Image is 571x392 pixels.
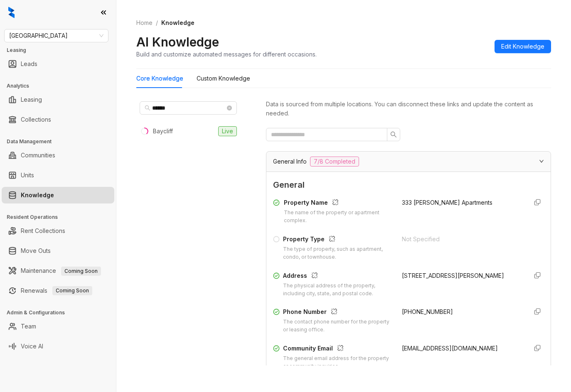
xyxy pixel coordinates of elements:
span: search [145,105,150,111]
span: General [273,179,544,191]
li: Leasing [2,91,114,108]
h2: AI Knowledge [136,34,219,50]
div: The name of the property or apartment complex. [284,209,392,225]
a: Voice AI [21,338,43,355]
a: Communities [21,147,55,164]
span: General Info [273,157,307,166]
li: Communities [2,147,114,164]
span: 333 [PERSON_NAME] Apartments [402,199,492,206]
div: The contact phone number for the property or leasing office. [283,318,392,334]
a: Knowledge [21,187,54,203]
div: Baycliff [153,127,173,136]
span: Knowledge [161,19,194,26]
span: Coming Soon [61,267,101,276]
div: The general email address for the property or community inquiries. [283,355,392,370]
li: Leads [2,56,114,72]
div: Phone Number [283,307,392,318]
li: Knowledge [2,187,114,203]
span: Live [218,126,237,136]
a: Team [21,318,36,335]
div: [STREET_ADDRESS][PERSON_NAME] [402,271,521,280]
h3: Leasing [7,47,116,54]
li: Rent Collections [2,223,114,239]
h3: Admin & Configurations [7,309,116,316]
div: Build and customize automated messages for different occasions. [136,50,317,59]
li: Maintenance [2,262,114,279]
span: 7/8 Completed [310,157,359,167]
span: expanded [539,159,544,164]
div: Property Type [283,235,392,245]
li: Team [2,318,114,335]
div: Community Email [283,344,392,355]
a: Leasing [21,91,42,108]
a: Home [135,18,154,27]
li: Move Outs [2,243,114,259]
a: RenewalsComing Soon [21,282,92,299]
div: Not Specified [402,235,521,244]
h3: Data Management [7,138,116,145]
div: The physical address of the property, including city, state, and postal code. [283,282,392,298]
div: Custom Knowledge [197,74,250,83]
div: Core Knowledge [136,74,183,83]
li: Units [2,167,114,184]
li: Renewals [2,282,114,299]
span: [EMAIL_ADDRESS][DOMAIN_NAME] [402,345,498,352]
h3: Resident Operations [7,213,116,221]
a: Rent Collections [21,223,65,239]
a: Collections [21,111,51,128]
span: close-circle [227,105,232,110]
li: / [156,18,158,27]
img: logo [8,7,15,18]
div: Address [283,271,392,282]
a: Move Outs [21,243,51,259]
div: General Info7/8 Completed [266,152,551,171]
div: The type of property, such as apartment, condo, or townhouse. [283,245,392,261]
span: Edit Knowledge [501,42,544,51]
a: Units [21,167,34,184]
span: Coming Soon [52,286,92,295]
button: Edit Knowledge [495,40,551,53]
li: Voice AI [2,338,114,355]
span: Fairfield [9,29,103,42]
span: search [390,131,397,138]
li: Collections [2,111,114,128]
a: Leads [21,56,37,72]
div: Data is sourced from multiple locations. You can disconnect these links and update the content as... [266,100,551,118]
div: Property Name [284,198,392,209]
h3: Analytics [7,82,116,90]
span: [PHONE_NUMBER] [402,308,453,315]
